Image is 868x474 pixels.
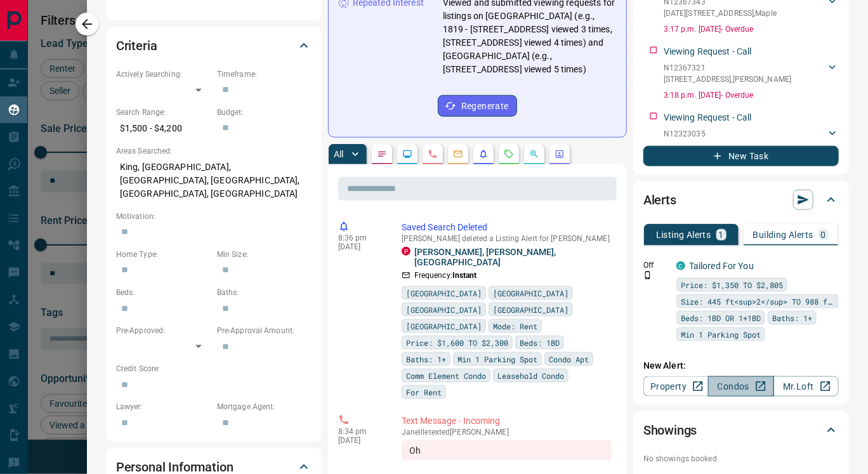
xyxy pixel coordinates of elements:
[643,260,669,271] p: Off
[664,60,839,88] div: N12367321[STREET_ADDRESS],[PERSON_NAME]
[334,150,344,159] p: All
[643,359,839,372] p: New Alert:
[217,107,312,118] p: Budget:
[643,415,839,445] div: Showings
[438,95,517,117] button: Regenerate
[402,414,612,428] p: Text Message - Incoming
[664,8,777,19] p: [DATE][STREET_ADDRESS] , Maple
[428,149,438,159] svg: Calls
[338,234,383,242] p: 8:36 pm
[414,247,612,267] a: [PERSON_NAME], [PERSON_NAME], [GEOGRAPHIC_DATA]
[402,234,612,243] p: [PERSON_NAME] deleted a Listing Alert for [PERSON_NAME]
[406,386,442,398] span: For Rent
[529,149,539,159] svg: Opportunities
[664,74,791,85] p: [STREET_ADDRESS] , [PERSON_NAME]
[681,328,761,341] span: Min 1 Parking Spot
[643,271,652,280] svg: Push Notification Only
[504,149,514,159] svg: Requests
[116,157,312,204] p: King, [GEOGRAPHIC_DATA], [GEOGRAPHIC_DATA], [GEOGRAPHIC_DATA], [GEOGRAPHIC_DATA], [GEOGRAPHIC_DATA]
[406,320,482,332] span: [GEOGRAPHIC_DATA]
[377,149,387,159] svg: Notes
[338,427,383,436] p: 8:34 pm
[656,230,711,239] p: Listing Alerts
[116,249,211,260] p: Home Type:
[664,126,839,154] div: N12323035[STREET_ADDRESS],Maple
[402,221,612,234] p: Saved Search Deleted
[406,336,508,349] span: Price: $1,600 TO $2,300
[457,353,537,365] span: Min 1 Parking Spot
[414,270,477,281] p: Frequency:
[549,353,589,365] span: Condo Apt
[116,287,211,298] p: Beds:
[406,353,446,365] span: Baths: 1+
[116,36,157,56] h2: Criteria
[664,111,752,124] p: Viewing Request - Call
[406,303,482,316] span: [GEOGRAPHIC_DATA]
[753,230,813,239] p: Building Alerts
[708,376,773,397] a: Condos
[689,261,754,271] a: Tailored For You
[402,247,411,256] div: property.ca
[493,287,569,300] span: [GEOGRAPHIC_DATA]
[643,376,709,397] a: Property
[217,249,312,260] p: Min Size:
[406,287,482,300] span: [GEOGRAPHIC_DATA]
[681,312,761,324] span: Beds: 1BD OR 1+1BD
[773,376,839,397] a: Mr.Loft
[681,279,783,291] span: Price: $1,350 TO $2,805
[643,185,839,215] div: Alerts
[497,369,564,382] span: Leasehold Condo
[664,128,754,140] p: N12323035
[643,190,676,210] h2: Alerts
[116,363,312,374] p: Credit Score:
[681,295,834,308] span: Size: 445 ft<sup>2</sup> TO 988 ft<sup>2</sup>
[555,149,565,159] svg: Agent Actions
[116,325,211,336] p: Pre-Approved:
[664,23,839,35] p: 3:17 p.m. [DATE] - Overdue
[493,320,537,332] span: Mode: Rent
[402,149,412,159] svg: Lead Browsing Activity
[664,89,839,101] p: 3:18 p.m. [DATE] - Overdue
[402,440,612,461] div: Oh
[116,145,312,157] p: Areas Searched:
[116,211,312,222] p: Motivation:
[338,242,383,251] p: [DATE]
[493,303,569,316] span: [GEOGRAPHIC_DATA]
[116,107,211,118] p: Search Range:
[116,30,312,61] div: Criteria
[406,369,486,382] span: Comm Element Condo
[453,149,463,159] svg: Emails
[116,118,211,139] p: $1,500 - $4,200
[402,428,612,437] p: Janeille texted [PERSON_NAME]
[217,401,312,412] p: Mortgage Agent:
[338,436,383,445] p: [DATE]
[452,271,477,280] strong: Instant
[478,149,489,159] svg: Listing Alerts
[116,69,211,80] p: Actively Searching:
[116,401,211,412] p: Lawyer:
[217,287,312,298] p: Baths:
[719,230,724,239] p: 1
[643,146,839,166] button: New Task
[772,312,812,324] span: Baths: 1+
[217,69,312,80] p: Timeframe:
[821,230,826,239] p: 0
[676,261,685,270] div: condos.ca
[643,453,839,464] p: No showings booked
[643,420,697,440] h2: Showings
[664,62,791,74] p: N12367321
[664,45,752,58] p: Viewing Request - Call
[217,325,312,336] p: Pre-Approval Amount:
[520,336,560,349] span: Beds: 1BD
